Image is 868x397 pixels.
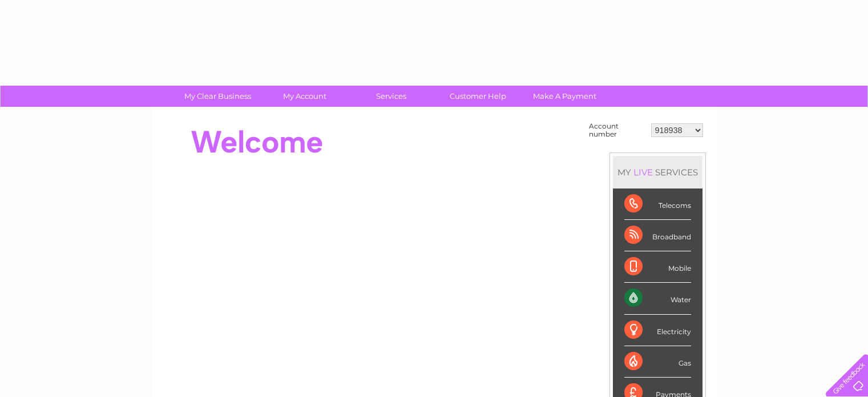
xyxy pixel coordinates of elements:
div: Water [624,283,691,314]
div: Telecoms [624,189,691,220]
td: Account number [586,119,648,141]
div: Gas [624,346,691,378]
a: My Account [257,86,352,107]
a: Services [344,86,438,107]
div: LIVE [631,167,655,178]
a: Make A Payment [518,86,612,107]
a: Customer Help [431,86,525,107]
a: My Clear Business [171,86,265,107]
div: Electricity [624,315,691,346]
div: Mobile [624,251,691,283]
div: Broadband [624,220,691,251]
div: MY SERVICES [613,156,703,189]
